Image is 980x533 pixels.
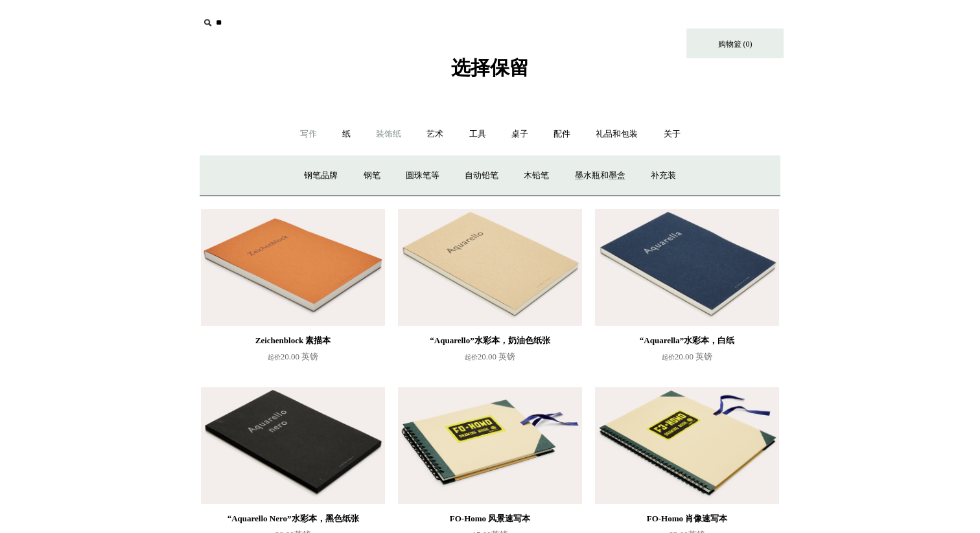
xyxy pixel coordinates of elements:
[575,170,625,180] font: 墨水瓶和墨盒
[342,129,351,139] font: 纸
[453,159,510,193] a: 自动铅笔
[554,129,570,139] font: 配件
[662,354,675,361] font: 起价
[458,117,498,152] a: 工具
[398,387,582,504] img: FO-Homo 风景速写本
[542,117,582,152] a: 配件
[201,333,385,386] a: Zeichenblock 素描本 起价20.00 英镑
[406,170,439,180] font: 圆珠笔等
[511,129,528,139] font: 桌子
[292,159,349,193] a: 钢笔品牌
[398,333,582,386] a: “Aquarello”水彩本，奶油色纸张 起价20.00 英镑
[512,159,561,193] a: 木铅笔
[675,352,713,361] font: 20.00 英镑
[430,335,550,345] font: “Aquarello”水彩本，奶油色纸张
[304,170,338,180] font: 钢笔品牌
[255,335,331,345] font: Zeichenblock 素描本
[364,170,380,180] font: 钢笔
[686,28,784,58] a: 购物篮 (0)
[595,387,779,504] a: FO-Homo 肖像速写本 FO-Homo 肖像速写本
[268,354,281,361] font: 起价
[227,514,359,523] font: “Aquarello Nero”水彩本，黑色纸张
[647,514,728,523] font: FO-Homo 肖像速写本
[376,129,401,139] font: 装饰纸
[652,117,692,152] a: 关于
[563,159,637,193] a: 墨水瓶和墨盒
[500,117,540,152] a: 桌子
[426,129,443,139] font: 艺术
[651,170,676,180] font: 补充装
[469,129,486,139] font: 工具
[364,117,413,152] a: 装饰纸
[398,387,582,504] a: FO-Homo 风景速写本 FO-Homo 风景速写本
[451,57,529,78] font: 选择保留
[664,129,681,139] font: 关于
[595,387,779,504] img: FO-Homo 肖像速写本
[465,354,478,361] font: 起价
[201,209,385,326] a: Zeichenblock 素描本 Zeichenblock 素描本
[281,352,319,361] font: 20.00 英镑
[394,159,451,193] a: 圆珠笔等
[201,387,385,504] img: “Aquarello Nero”水彩本，黑色纸张
[478,352,516,361] font: 20.00 英镑
[718,40,752,49] font: 购物篮 (0)
[595,209,779,326] a: “Aquarella”水彩本，白纸 “Aquarella”水彩本，白纸
[584,117,649,152] a: 礼品和包装
[398,209,582,326] a: “Aquarello”水彩本，奶油色纸张 “Aquarello”水彩本，奶油色纸张
[288,117,329,152] a: 写作
[595,333,779,386] a: “Aquarella”水彩本，白纸 起价20.00 英镑
[596,129,638,139] font: 礼品和包装
[639,159,688,193] a: 补充装
[450,514,531,523] font: FO-Homo 风景速写本
[398,209,582,326] img: “Aquarello”水彩本，奶油色纸张
[300,129,317,139] font: 写作
[352,159,392,193] a: 钢笔
[415,117,455,152] a: 艺术
[640,335,734,345] font: “Aquarella”水彩本，白纸
[331,117,362,152] a: 纸
[595,209,779,326] img: “Aquarella”水彩本，白纸
[465,170,498,180] font: 自动铅笔
[201,209,385,326] img: Zeichenblock 素描本
[524,170,549,180] font: 木铅笔
[451,67,529,76] a: 选择保留
[201,387,385,504] a: “Aquarello Nero”水彩本，黑色纸张 “Aquarello Nero”水彩本，黑色纸张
